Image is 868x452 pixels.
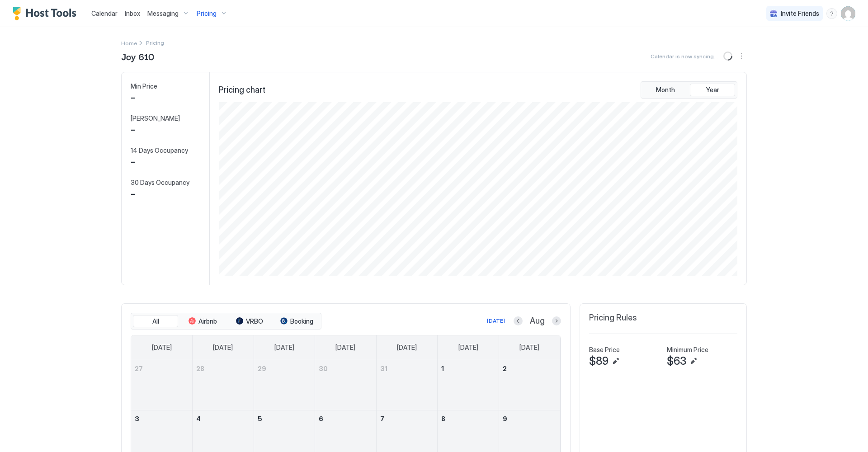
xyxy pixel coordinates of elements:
span: Calendar [91,9,118,17]
span: - [131,91,135,104]
span: All [152,317,159,325]
a: August 6, 2025 [315,410,376,427]
a: August 8, 2025 [438,410,499,427]
button: Month [643,84,688,96]
a: Calendar [91,9,118,18]
div: menu [736,51,747,61]
button: Edit [688,356,699,367]
span: Invite Friends [781,9,819,18]
a: Saturday [510,335,548,360]
a: July 31, 2025 [377,360,438,377]
a: July 28, 2025 [193,360,254,377]
button: Next month [552,316,561,325]
button: More options [736,51,747,61]
a: August 1, 2025 [438,360,499,377]
span: 28 [196,365,204,372]
a: August 5, 2025 [254,410,315,427]
a: August 9, 2025 [499,410,560,427]
span: 30 Days Occupancy [131,179,189,187]
div: Breadcrumb [121,38,137,47]
a: August 7, 2025 [377,410,438,427]
span: 5 [258,415,262,423]
span: Year [706,86,719,94]
span: - [131,155,135,169]
a: Host Tools Logo [13,7,80,20]
span: Min Price [131,82,157,90]
span: [DATE] [335,344,355,352]
span: [DATE] [213,344,233,352]
button: Edit [610,356,621,367]
a: July 27, 2025 [131,360,192,377]
td: July 31, 2025 [376,360,438,410]
span: Airbnb [198,317,217,325]
span: Minimum Price [667,346,708,354]
span: [DATE] [274,344,294,352]
span: VRBO [246,317,263,325]
a: July 29, 2025 [254,360,315,377]
a: Wednesday [326,335,364,360]
span: [PERSON_NAME] [131,114,180,122]
td: July 30, 2025 [315,360,377,410]
span: $63 [667,354,686,368]
td: July 27, 2025 [131,360,193,410]
span: Calendar is now syncing... [651,53,718,60]
span: - [131,123,135,137]
td: August 2, 2025 [499,360,560,410]
a: Tuesday [265,335,303,360]
span: [DATE] [458,344,478,352]
button: Previous month [514,316,523,325]
td: July 28, 2025 [193,360,254,410]
div: tab-group [131,313,321,330]
span: Pricing [197,9,217,18]
span: [DATE] [152,344,172,352]
button: All [133,315,178,328]
a: Sunday [143,335,181,360]
div: tab-group [641,81,737,99]
span: Messaging [147,9,179,18]
div: menu [826,8,837,19]
span: Month [656,86,675,94]
span: Inbox [125,9,140,17]
span: $89 [589,354,609,368]
button: [DATE] [486,315,506,326]
a: Home [121,38,137,47]
span: [DATE] [519,344,539,352]
span: Base Price [589,346,620,354]
button: Airbnb [180,315,225,328]
span: [DATE] [397,344,417,352]
span: Aug [530,316,545,326]
span: 29 [258,365,266,372]
span: Joy 610 [121,49,154,63]
span: 3 [135,415,139,423]
button: Booking [274,315,319,328]
button: VRBO [227,315,272,328]
a: August 3, 2025 [131,410,192,427]
a: August 4, 2025 [193,410,254,427]
span: Pricing Rules [589,313,637,323]
a: Thursday [388,335,426,360]
a: Monday [204,335,242,360]
a: August 2, 2025 [499,360,560,377]
a: Inbox [125,9,140,18]
div: User profile [841,6,855,21]
span: 1 [441,365,444,372]
span: 4 [196,415,201,423]
button: Sync prices [722,50,734,62]
a: Friday [449,335,487,360]
td: July 29, 2025 [254,360,315,410]
span: 14 Days Occupancy [131,146,188,155]
span: Pricing chart [219,85,265,95]
span: - [131,187,135,201]
span: 9 [503,415,507,423]
span: 6 [319,415,323,423]
span: 2 [503,365,507,372]
span: 8 [441,415,445,423]
span: 31 [380,365,387,372]
span: 27 [135,365,143,372]
div: loading [723,52,732,61]
div: [DATE] [487,317,505,325]
span: Booking [290,317,313,325]
a: July 30, 2025 [315,360,376,377]
button: Year [690,84,735,96]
